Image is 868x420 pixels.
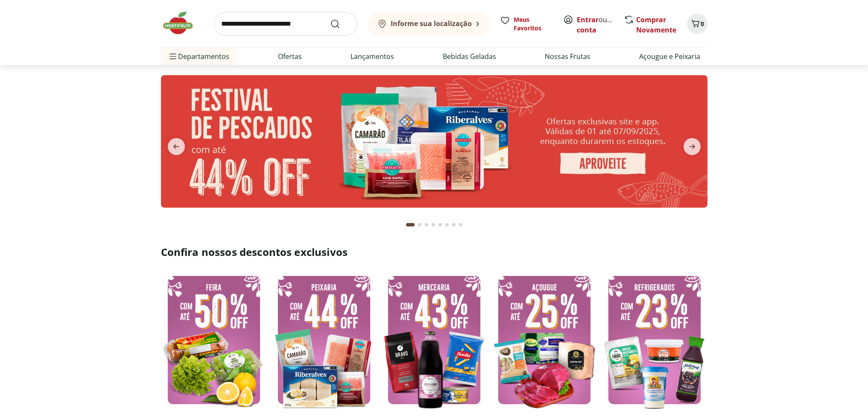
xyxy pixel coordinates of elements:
[161,10,204,36] img: Hortifruti
[450,214,457,235] button: Go to page 7 from fs-carousel
[351,51,394,62] a: Lançamentos
[271,269,377,411] img: pescados
[161,75,707,208] img: pescados
[368,12,490,36] button: Informe sua localização
[404,214,416,235] button: Current page from fs-carousel
[491,269,597,411] img: açougue
[514,15,553,32] span: Meus Favoritos
[457,214,464,235] button: Go to page 8 from fs-carousel
[577,15,624,35] a: Criar conta
[168,46,178,67] button: Menu
[687,14,707,34] button: Carrinho
[577,15,599,24] a: Entrar
[214,12,357,36] input: search
[602,269,707,411] img: resfriados
[577,15,615,35] span: ou
[161,245,707,259] h2: Confira nossos descontos exclusivos
[677,138,707,155] button: next
[636,15,676,35] a: Comprar Novamente
[416,214,423,235] button: Go to page 2 from fs-carousel
[381,269,487,411] img: mercearia
[443,51,496,62] a: Bebidas Geladas
[423,214,430,235] button: Go to page 3 from fs-carousel
[639,51,700,62] a: Açougue e Peixaria
[161,138,192,155] button: previous
[391,19,472,28] b: Informe sua localização
[500,15,553,32] a: Meus Favoritos
[278,51,302,62] a: Ofertas
[545,51,590,62] a: Nossas Frutas
[330,19,351,29] button: Submit Search
[430,214,437,235] button: Go to page 4 from fs-carousel
[701,20,704,28] span: 0
[437,214,444,235] button: Go to page 5 from fs-carousel
[168,46,229,67] span: Departamentos
[444,214,450,235] button: Go to page 6 from fs-carousel
[161,269,267,411] img: feira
